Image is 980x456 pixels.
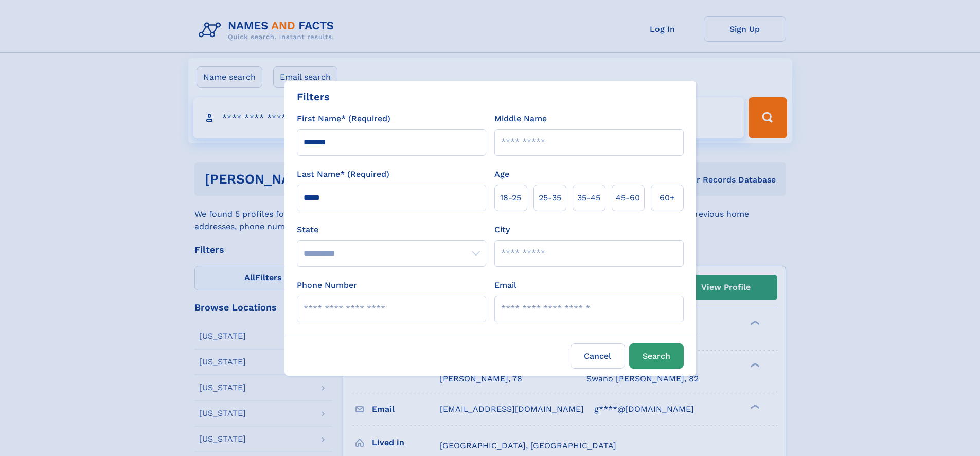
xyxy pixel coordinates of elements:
button: Search [629,343,684,369]
label: State [297,224,486,236]
div: Filters [297,89,330,104]
label: Cancel [571,343,625,369]
span: 25‑35 [539,192,561,204]
span: 45‑60 [616,192,640,204]
label: City [494,224,510,236]
label: Email [494,279,516,291]
label: Middle Name [494,113,547,125]
label: First Name* (Required) [297,113,390,125]
span: 18‑25 [500,192,521,204]
span: 60+ [660,192,675,204]
label: Phone Number [297,279,357,291]
label: Age [494,168,509,180]
label: Last Name* (Required) [297,168,389,180]
span: 35‑45 [577,192,600,204]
